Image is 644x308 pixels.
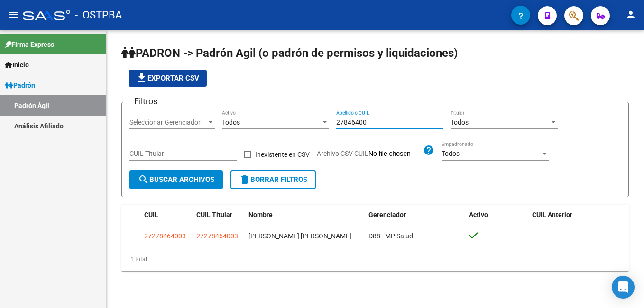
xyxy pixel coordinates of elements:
span: CUIL [144,211,158,218]
span: PADRON -> Padrón Agil (o padrón de permisos y liquidaciones) [121,46,458,60]
span: D88 - MP Salud [368,232,413,240]
datatable-header-cell: Gerenciador [365,205,466,225]
span: 27278464003 [196,232,238,240]
span: [PERSON_NAME] [PERSON_NAME] - [248,232,355,240]
span: Padrón [5,80,35,91]
span: Firma Express [5,39,54,50]
span: Seleccionar Gerenciador [129,118,206,127]
span: Todos [442,150,460,157]
h3: Filtros [129,95,162,108]
div: Open Intercom Messenger [612,276,635,299]
button: Exportar CSV [129,70,207,87]
span: Todos [222,118,240,126]
mat-icon: search [138,174,149,185]
span: 27278464003 [144,232,186,240]
datatable-header-cell: CUIL Titular [193,205,245,225]
datatable-header-cell: CUIL Anterior [528,205,629,225]
span: CUIL Anterior [532,211,572,218]
span: Inexistente en CSV [255,149,310,160]
mat-icon: delete [239,174,250,185]
span: Gerenciador [368,211,406,218]
button: Borrar Filtros [230,170,316,189]
span: - OSTPBA [75,5,122,26]
datatable-header-cell: CUIL [140,205,193,225]
datatable-header-cell: Nombre [245,205,365,225]
button: Buscar Archivos [129,170,223,189]
mat-icon: person [625,9,636,20]
mat-icon: file_download [136,72,147,83]
span: CUIL Titular [196,211,232,218]
span: Buscar Archivos [138,175,214,184]
span: Archivo CSV CUIL [317,150,368,157]
mat-icon: help [423,145,434,156]
datatable-header-cell: Activo [465,205,528,225]
span: Borrar Filtros [239,175,307,184]
span: Nombre [248,211,273,218]
mat-icon: menu [8,9,19,20]
span: Activo [469,211,488,218]
input: Archivo CSV CUIL [368,150,423,158]
div: 1 total [121,247,629,271]
span: Exportar CSV [136,74,199,82]
span: Inicio [5,60,29,70]
span: Todos [451,118,469,126]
